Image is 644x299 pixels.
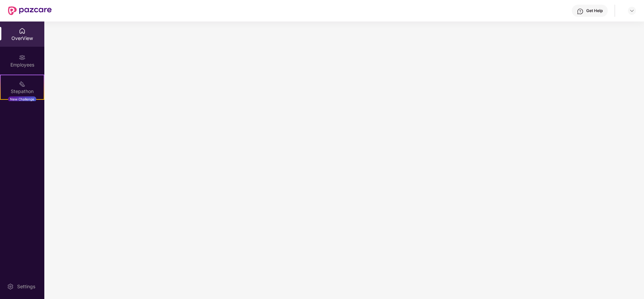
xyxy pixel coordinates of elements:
[19,28,26,34] img: svg+xml;base64,PHN2ZyBpZD0iSG9tZSIgeG1sbnM9Imh0dHA6Ly93d3cudzMub3JnLzIwMDAvc3ZnIiB3aWR0aD0iMjAiIG...
[19,54,26,61] img: svg+xml;base64,PHN2ZyBpZD0iRW1wbG95ZWVzIiB4bWxucz0iaHR0cDovL3d3dy53My5vcmcvMjAwMC9zdmciIHdpZHRoPS...
[7,283,14,290] img: svg+xml;base64,PHN2ZyBpZD0iU2V0dGluZy0yMHgyMCIgeG1sbnM9Imh0dHA6Ly93d3cudzMub3JnLzIwMDAvc3ZnIiB3aW...
[1,88,44,95] div: Stepathon
[19,81,26,87] img: svg+xml;base64,PHN2ZyB4bWxucz0iaHR0cDovL3d3dy53My5vcmcvMjAwMC9zdmciIHdpZHRoPSIyMSIgaGVpZ2h0PSIyMC...
[586,8,603,13] div: Get Help
[8,96,36,102] div: New Challenge
[577,8,584,15] img: svg+xml;base64,PHN2ZyBpZD0iSGVscC0zMngzMiIgeG1sbnM9Imh0dHA6Ly93d3cudzMub3JnLzIwMDAvc3ZnIiB3aWR0aD...
[15,283,37,290] div: Settings
[629,8,635,13] img: svg+xml;base64,PHN2ZyBpZD0iRHJvcGRvd24tMzJ4MzIiIHhtbG5zPSJodHRwOi8vd3d3LnczLm9yZy8yMDAwL3N2ZyIgd2...
[8,6,52,15] img: New Pazcare Logo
